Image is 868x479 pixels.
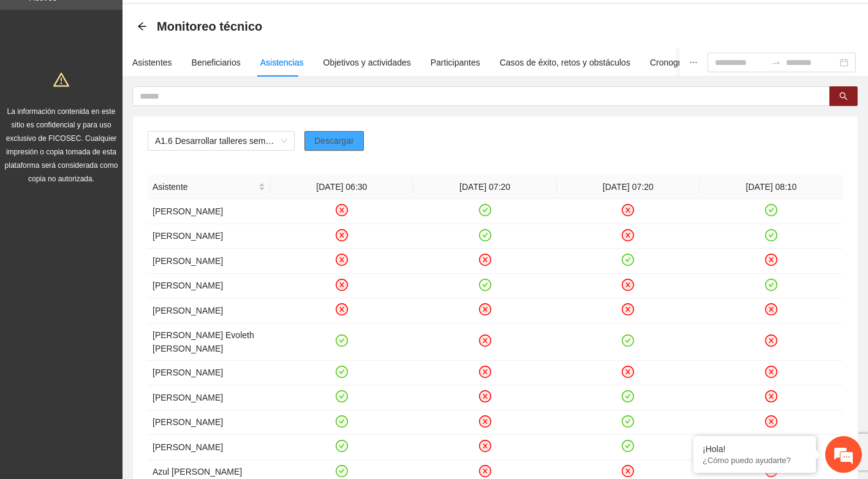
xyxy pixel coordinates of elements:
button: search [829,86,858,106]
div: Casos de éxito, retos y obstáculos [500,56,630,69]
span: check-circle [622,334,634,347]
span: check-circle [336,366,348,378]
span: check-circle [336,415,348,428]
span: A1.6 Desarrollar talleres semanales de habilidades para la vida, temática: arteterapia - Chihuahua. [155,132,287,150]
span: Monitoreo técnico [157,17,262,36]
span: close-circle [622,366,634,378]
th: [DATE] 07:20 [413,175,557,199]
span: close-circle [336,303,348,315]
div: Cronograma [650,56,698,69]
div: ¡Hola! [703,444,807,454]
th: [DATE] 06:30 [270,175,413,199]
span: ellipsis [689,58,698,67]
th: Asistente [148,175,270,199]
button: Descargar [304,131,364,151]
span: La información contenida en este sitio es confidencial y para uso exclusivo de FICOSEC. Cualquier... [5,107,118,183]
span: check-circle [336,465,348,477]
span: close-circle [479,334,491,347]
span: check-circle [479,229,491,241]
span: close-circle [622,229,634,241]
span: close-circle [765,390,777,402]
span: close-circle [765,366,777,378]
span: close-circle [479,415,491,428]
span: close-circle [336,229,348,241]
p: ¿Cómo puedo ayudarte? [703,456,807,465]
span: close-circle [479,440,491,452]
span: close-circle [479,465,491,477]
span: close-circle [336,279,348,291]
td: [PERSON_NAME] [148,298,270,323]
th: [DATE] 08:10 [700,175,843,199]
span: swap-right [771,58,781,67]
span: check-circle [765,204,777,216]
div: Asistentes [132,56,172,69]
span: close-circle [622,465,634,477]
span: Asistente [153,180,256,194]
div: Participantes [431,56,480,69]
span: check-circle [479,204,491,216]
span: check-circle [336,334,348,347]
div: Asistencias [260,56,304,69]
span: close-circle [622,204,634,216]
span: close-circle [765,415,777,428]
span: check-circle [479,279,491,291]
span: to [771,58,781,67]
span: close-circle [479,366,491,378]
span: close-circle [765,334,777,347]
span: close-circle [336,254,348,266]
span: arrow-left [137,21,147,31]
div: Objetivos y actividades [323,56,411,69]
span: close-circle [622,303,634,315]
span: check-circle [336,390,348,402]
div: Back [137,21,147,32]
span: close-circle [479,303,491,315]
button: ellipsis [679,48,708,77]
td: [PERSON_NAME] [148,274,270,299]
td: [PERSON_NAME] [148,361,270,386]
span: check-circle [622,254,634,266]
span: check-circle [622,415,634,428]
td: [PERSON_NAME] [148,385,270,410]
div: Chatee con nosotros ahora [64,62,206,78]
div: Beneficiarios [192,56,241,69]
span: close-circle [765,254,777,266]
span: check-circle [765,229,777,241]
span: close-circle [765,303,777,315]
td: [PERSON_NAME] [148,249,270,274]
span: check-circle [622,440,634,452]
td: [PERSON_NAME] [148,199,270,224]
td: [PERSON_NAME] [148,410,270,436]
span: Descargar [314,134,354,148]
td: [PERSON_NAME] Evoleth [PERSON_NAME] [148,323,270,361]
th: [DATE] 07:20 [557,175,700,199]
span: check-circle [336,440,348,452]
span: search [839,92,848,102]
td: [PERSON_NAME] [148,435,270,460]
td: [PERSON_NAME] [148,224,270,249]
div: Minimizar ventana de chat en vivo [201,6,230,36]
span: check-circle [765,279,777,291]
textarea: Escriba su mensaje y pulse “Intro” [6,334,233,377]
span: close-circle [479,390,491,402]
span: warning [53,72,69,88]
span: check-circle [622,390,634,402]
span: Estamos en línea. [71,164,169,287]
span: close-circle [622,279,634,291]
span: close-circle [336,204,348,216]
span: close-circle [479,254,491,266]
